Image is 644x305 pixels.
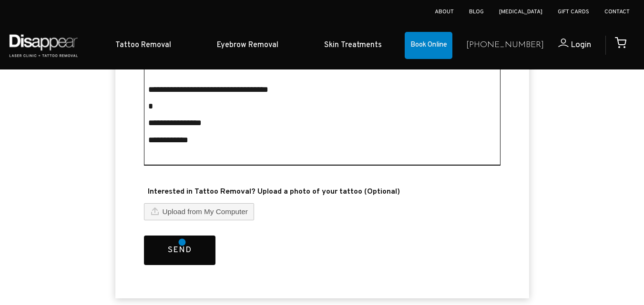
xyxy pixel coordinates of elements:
[435,8,454,16] a: About
[92,31,194,60] a: Tattoo Removal
[144,236,215,266] button: Send
[544,39,591,52] a: Login
[405,32,452,59] a: Book Online
[194,31,301,60] a: Eyebrow Removal
[499,8,542,16] a: [MEDICAL_DATA]
[466,39,544,52] a: [PHONE_NUMBER]
[301,31,405,60] a: Skin Treatments
[558,8,589,16] a: Gift Cards
[604,8,630,16] a: Contact
[144,203,254,220] button: Upload from My Computer
[469,8,484,16] a: Blog
[571,39,591,50] span: Login
[150,207,160,216] img: fileupload_upload.svg
[144,185,501,199] span: Interested in Tattoo Removal? Upload a photo of your tattoo (Optional)
[7,29,80,62] img: Disappear - Laser Clinic and Tattoo Removal Services in Sydney, Australia
[144,203,254,220] div: Interested in Tattoo Removal? Upload a photo of your tattoo (Optional)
